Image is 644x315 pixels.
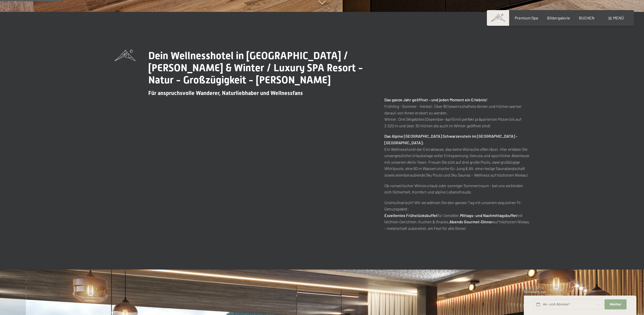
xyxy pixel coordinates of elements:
[384,213,438,218] strong: Exzellentes Frühstücksbuffet
[384,133,530,178] p: Ein Wellnesshotel der Extraklasse, das keine Wünsche offen lässt. Hier erleben Sie unvergessliche...
[384,182,530,195] p: Ob romantischer Winterurlaub oder sonniger Sommertraum – bei uns verbinden sich Sicherheit, Komfo...
[148,90,303,96] span: Für anspruchsvolle Wanderer, Naturliebhaber und Wellnessfans
[148,50,363,86] span: Dein Wellnesshotel in [GEOGRAPHIC_DATA] / [PERSON_NAME] & Winter / Luxury SPA Resort - Natur - Gr...
[515,15,538,20] a: Premium Spa
[384,96,530,129] p: Frühling - Sommer - Herbst: Über 80 bewirtschaftete Almen und Hütten warten darauf, von Ihnen ero...
[605,299,626,310] button: Weiter
[613,15,624,20] span: Menü
[384,199,530,232] p: Und kulinarisch? Wir verwöhnen Sie den ganzen Tag mit unserem exquisiten ¾-Genusspaket: für Genie...
[384,134,517,145] strong: Das Alpine [GEOGRAPHIC_DATA] Schwarzenstein im [GEOGRAPHIC_DATA] – [GEOGRAPHIC_DATA]:
[610,302,621,307] span: Weiter
[579,15,594,20] a: BUCHEN
[384,97,487,102] strong: Das ganze Jahr geöffnet – und jeden Moment ein Erlebnis!
[460,213,517,218] strong: Mittags- und Nachmittagsbuffet
[524,290,546,294] span: Schnellanfrage
[547,15,570,20] a: Bildergalerie
[449,219,493,224] strong: Abends Gourmet-Dinner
